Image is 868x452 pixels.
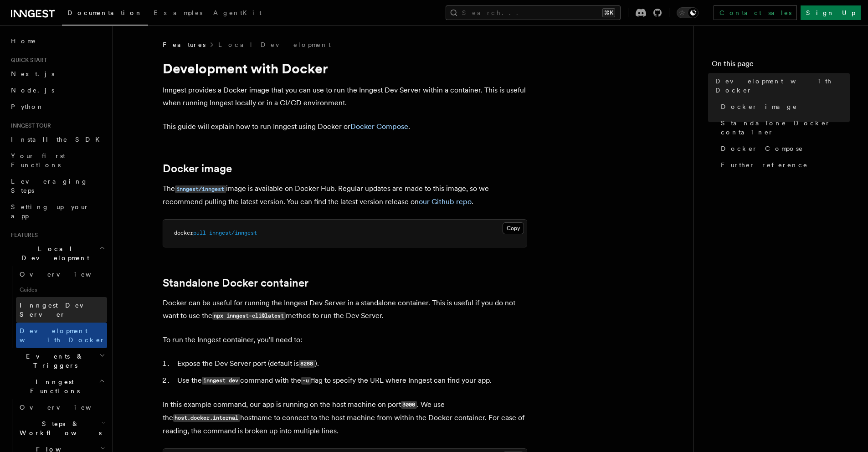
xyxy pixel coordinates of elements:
[148,3,208,25] a: Examples
[154,9,202,16] span: Examples
[11,178,88,194] span: Leveraging Steps
[7,244,99,262] span: Local Development
[202,377,240,385] code: inngest dev
[7,348,107,374] button: Events & Triggers
[16,323,107,348] a: Development with Docker
[163,182,527,208] p: The image is available on Docker Hub. Regular updates are made to this image, so we recommend pul...
[16,297,107,323] a: Inngest Dev Server
[503,222,524,234] button: Copy
[175,374,527,387] li: Use the command with the flag to specify the URL where Inngest can find your app.
[212,312,286,320] code: npx inngest-cli@latest
[717,140,850,157] a: Docker Compose
[715,77,850,95] span: Development with Docker
[299,360,315,368] code: 8288
[20,327,105,344] span: Development with Docker
[11,70,54,77] span: Next.js
[163,40,205,49] span: Features
[163,398,527,437] p: In this example command, our app is running on the host machine on port . We use the hostname to ...
[11,136,105,143] span: Install the SDK
[721,118,850,137] span: Standalone Docker container
[721,160,808,169] span: Further reference
[16,419,102,437] span: Steps & Workflows
[7,82,107,98] a: Node.js
[11,36,36,46] span: Home
[163,120,527,133] p: This guide will explain how to run Inngest using Docker or .
[714,5,797,20] a: Contact sales
[11,203,89,220] span: Setting up your app
[712,58,850,73] h4: On this page
[301,377,311,385] code: -u
[721,102,797,111] span: Docker image
[7,352,99,370] span: Events & Triggers
[174,230,193,236] span: docker
[7,173,107,199] a: Leveraging Steps
[213,9,262,16] span: AgentKit
[163,297,527,323] p: Docker can be useful for running the Inngest Dev Server in a standalone container. This is useful...
[208,3,267,25] a: AgentKit
[7,241,107,266] button: Local Development
[7,98,107,115] a: Python
[20,404,113,411] span: Overview
[16,266,107,282] a: Overview
[11,87,54,94] span: Node.js
[717,115,850,140] a: Standalone Docker container
[350,122,408,131] a: Docker Compose
[721,144,803,153] span: Docker Compose
[7,199,107,224] a: Setting up your app
[7,377,98,395] span: Inngest Functions
[717,157,850,173] a: Further reference
[175,184,226,193] a: inngest/inngest
[7,56,47,64] span: Quick start
[20,302,98,318] span: Inngest Dev Server
[209,230,257,236] span: inngest/inngest
[20,271,113,278] span: Overview
[717,98,850,115] a: Docker image
[67,9,143,16] span: Documentation
[163,84,527,109] p: Inngest provides a Docker image that you can use to run the Inngest Dev Server within a container...
[175,185,226,193] code: inngest/inngest
[446,5,621,20] button: Search...⌘K
[7,148,107,173] a: Your first Functions
[7,131,107,148] a: Install the SDK
[7,33,107,49] a: Home
[7,374,107,399] button: Inngest Functions
[7,266,107,348] div: Local Development
[173,414,240,422] code: host.docker.internal
[401,401,417,409] code: 3000
[602,8,615,17] kbd: ⌘K
[712,73,850,98] a: Development with Docker
[7,231,38,239] span: Features
[16,282,107,297] span: Guides
[218,40,331,49] a: Local Development
[7,66,107,82] a: Next.js
[16,399,107,416] a: Overview
[163,277,308,289] a: Standalone Docker container
[163,162,232,175] a: Docker image
[163,334,527,346] p: To run the Inngest container, you'll need to:
[11,103,44,110] span: Python
[7,122,51,129] span: Inngest tour
[62,3,148,26] a: Documentation
[193,230,206,236] span: pull
[11,152,65,169] span: Your first Functions
[801,5,861,20] a: Sign Up
[419,197,472,206] a: our Github repo
[16,416,107,441] button: Steps & Workflows
[175,357,527,370] li: Expose the Dev Server port (default is ).
[163,60,527,77] h1: Development with Docker
[677,7,699,18] button: Toggle dark mode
